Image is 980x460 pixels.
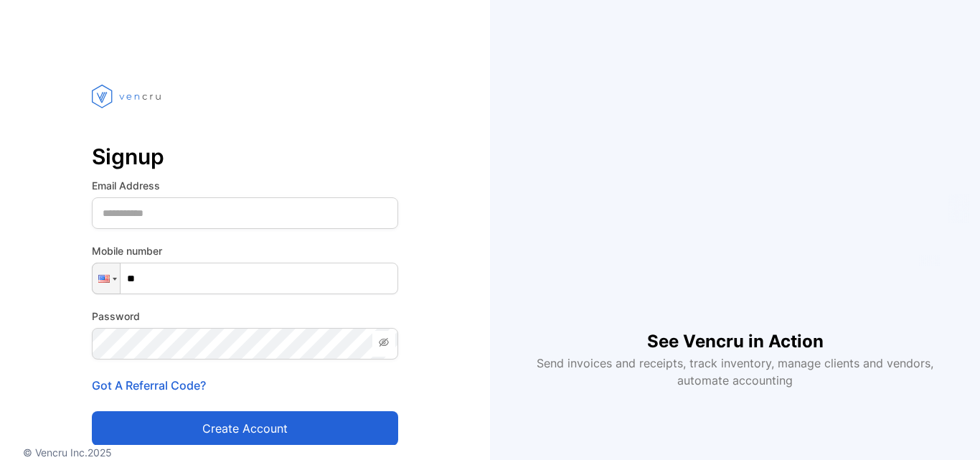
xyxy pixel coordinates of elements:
[93,263,120,294] div: United States: + 1
[92,178,398,193] label: Email Address
[92,411,398,446] button: Create account
[92,309,398,324] label: Password
[92,377,398,394] p: Got A Referral Code?
[529,355,942,389] p: Send invoices and receipts, track inventory, manage clients and vendors, automate accounting
[92,243,398,258] label: Mobile number
[539,72,930,306] iframe: YouTube video player
[647,306,824,355] h1: See Vencru in Action
[92,139,398,174] p: Signup
[92,57,164,135] img: vencru logo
